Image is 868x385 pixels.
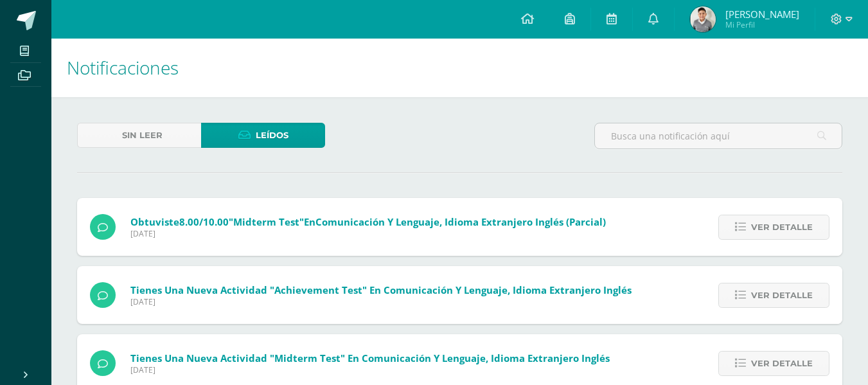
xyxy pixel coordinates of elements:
[751,215,813,239] span: Ver detalle
[256,123,288,147] span: Leídos
[690,6,716,32] img: 2b123f8bfdc752be0a6e1555ca5ba63f.png
[130,283,632,296] span: Tienes una nueva actividad "Achievement test" En Comunicación y Lenguaje, Idioma Extranjero Inglés
[130,296,632,307] span: [DATE]
[122,123,163,147] span: Sin leer
[179,215,229,228] span: 8.00/10.00
[725,8,799,21] span: [PERSON_NAME]
[130,215,606,228] span: Obtuviste en
[77,123,201,148] a: Sin leer
[130,364,610,375] span: [DATE]
[229,215,304,228] span: "Midterm test"
[315,215,606,228] span: Comunicación y Lenguaje, Idioma Extranjero Inglés (Parcial)
[751,283,813,307] span: Ver detalle
[201,123,325,148] a: Leídos
[130,228,606,239] span: [DATE]
[725,19,799,30] span: Mi Perfil
[130,352,610,364] span: Tienes una nueva actividad "Midterm test" En Comunicación y Lenguaje, Idioma Extranjero Inglés
[67,55,179,80] span: Notificaciones
[751,352,813,375] span: Ver detalle
[595,123,842,148] input: Busca una notificación aquí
